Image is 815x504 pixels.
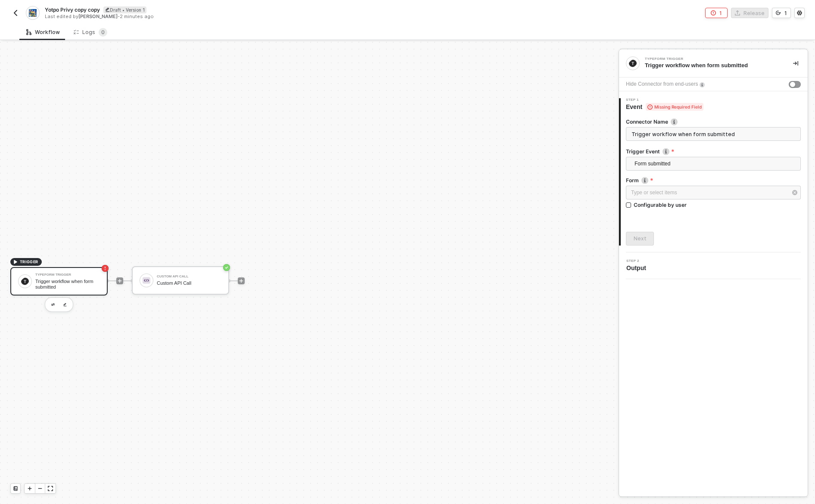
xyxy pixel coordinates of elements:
button: back [10,8,21,18]
img: icon [143,277,150,284]
div: Step 1Event Missing Required FieldConnector Nameicon-infoTrigger Eventicon-infoForm submittedForm... [619,98,808,246]
div: Custom API Call [157,275,221,278]
div: Configurable by user [634,201,687,208]
img: icon [21,277,29,285]
span: icon-versioning [776,10,781,16]
span: icon-play [13,259,18,264]
span: Step 1 [626,98,703,102]
label: Connector Name [626,118,801,125]
span: icon-collapse-right [793,61,798,66]
span: Missing Required Field [646,103,703,111]
span: Event [626,103,703,111]
img: integration-icon [629,59,637,67]
div: Typeform Trigger [35,273,100,277]
img: edit-cred [51,303,55,306]
div: 1 [719,9,722,17]
button: edit-cred [60,299,70,310]
span: [PERSON_NAME] [78,13,118,19]
span: TRIGGER [20,258,38,265]
label: Trigger Event [626,148,801,155]
button: edit-cred [48,299,58,310]
span: icon-expand [48,486,53,491]
span: icon-play [239,278,244,283]
input: Enter description [626,127,801,141]
button: Release [731,8,768,18]
img: integration-icon [29,9,36,17]
button: 1 [705,8,728,18]
span: icon-error-page [102,265,109,272]
img: icon-info [671,118,678,125]
sup: 0 [99,28,107,37]
div: Workflow [26,29,60,36]
div: Typeform Trigger [645,57,774,61]
span: icon-settings [797,10,802,16]
div: 1 [784,9,787,17]
span: icon-success-page [223,264,230,271]
span: Output [626,264,650,272]
span: icon-minus [37,486,43,491]
span: Yotpo Privy copy copy [45,6,100,13]
img: icon-info [700,82,705,87]
span: icon-play [27,486,32,491]
span: Step 2 [626,259,650,263]
img: edit-cred [63,303,67,307]
span: icon-play [117,278,122,283]
div: Trigger workflow when form submitted [645,62,779,69]
img: icon-info [663,148,669,155]
span: icon-edit [105,7,110,12]
div: Logs [74,28,107,37]
img: icon-info [641,177,648,184]
span: icon-error-page [711,10,716,16]
button: 1 [772,8,791,18]
img: back [12,9,19,16]
span: Form submitted [635,157,796,170]
div: Last edited by - 2 minutes ago [45,13,407,20]
div: Trigger workflow when form submitted [35,279,100,289]
div: Hide Connector from end-users [626,80,698,88]
button: Next [626,232,654,246]
div: Custom API Call [157,280,221,286]
div: Draft • Version 1 [103,6,146,13]
label: Form [626,177,801,184]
